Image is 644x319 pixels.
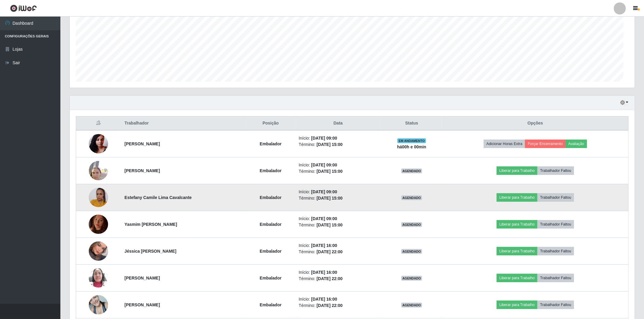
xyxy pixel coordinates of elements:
span: AGENDADO [401,222,422,227]
button: Forçar Encerramento [525,140,566,148]
button: Liberar para Trabalho [497,247,537,255]
li: Início: [299,216,377,222]
img: 1728130244935.jpeg [89,158,108,183]
button: Liberar para Trabalho [497,193,537,202]
span: AGENDADO [401,195,422,200]
time: [DATE] 22:00 [317,276,343,281]
span: AGENDADO [401,303,422,308]
strong: [PERSON_NAME] [124,302,160,307]
time: [DATE] 09:00 [311,189,337,194]
img: 1690803599468.jpeg [89,131,108,156]
strong: Embalador [260,141,281,146]
span: AGENDADO [401,249,422,254]
time: [DATE] 15:00 [317,196,343,201]
time: [DATE] 22:00 [317,303,343,308]
img: 1746665435816.jpeg [89,185,108,210]
time: [DATE] 15:00 [317,223,343,227]
li: Início: [299,135,377,141]
strong: há 00 h e 00 min [397,144,426,149]
th: Data [295,116,381,131]
strong: Embalador [260,276,281,280]
strong: [PERSON_NAME] [124,276,160,280]
li: Término: [299,302,377,309]
img: 1752940593841.jpeg [89,238,108,265]
time: [DATE] 09:00 [311,216,337,221]
img: 1714959691742.jpeg [89,292,108,317]
button: Adicionar Horas Extra [484,140,525,148]
strong: Embalador [260,302,281,307]
time: [DATE] 22:00 [317,249,343,254]
li: Início: [299,162,377,168]
time: [DATE] 09:00 [311,163,337,167]
img: 1702334043931.jpeg [89,265,108,291]
th: Trabalhador [121,116,246,131]
time: [DATE] 16:00 [311,243,337,248]
button: Trabalhador Faltou [537,301,574,309]
strong: Embalador [260,195,281,200]
button: Avaliação [566,140,587,148]
li: Término: [299,141,377,148]
li: Início: [299,242,377,249]
th: Status [381,116,442,131]
li: Término: [299,195,377,201]
li: Início: [299,296,377,302]
th: Posição [246,116,295,131]
strong: Yasmim [PERSON_NAME] [124,222,177,227]
li: Término: [299,168,377,175]
time: [DATE] 16:00 [311,297,337,302]
time: [DATE] 15:00 [317,169,343,174]
strong: Embalador [260,249,281,254]
button: Liberar para Trabalho [497,220,537,229]
time: [DATE] 16:00 [311,270,337,275]
img: 1751159400475.jpeg [89,211,108,237]
li: Término: [299,276,377,282]
li: Início: [299,189,377,195]
img: CoreUI Logo [10,5,37,12]
button: Liberar para Trabalho [497,274,537,282]
strong: Jéssica [PERSON_NAME] [124,249,176,254]
th: Opções [442,116,628,131]
li: Término: [299,249,377,255]
strong: Embalador [260,168,281,173]
strong: Estefany Camile Lima Cavalcante [124,195,192,200]
strong: [PERSON_NAME] [124,141,160,146]
button: Trabalhador Faltou [537,166,574,175]
span: AGENDADO [401,276,422,281]
li: Término: [299,222,377,228]
span: AGENDADO [401,169,422,173]
button: Trabalhador Faltou [537,220,574,229]
button: Trabalhador Faltou [537,274,574,282]
button: Liberar para Trabalho [497,166,537,175]
strong: Embalador [260,222,281,227]
strong: [PERSON_NAME] [124,168,160,173]
time: [DATE] 09:00 [311,136,337,141]
button: Trabalhador Faltou [537,247,574,255]
button: Liberar para Trabalho [497,301,537,309]
button: Trabalhador Faltou [537,193,574,202]
li: Início: [299,269,377,276]
span: EM ANDAMENTO [397,138,426,143]
time: [DATE] 15:00 [317,142,343,147]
